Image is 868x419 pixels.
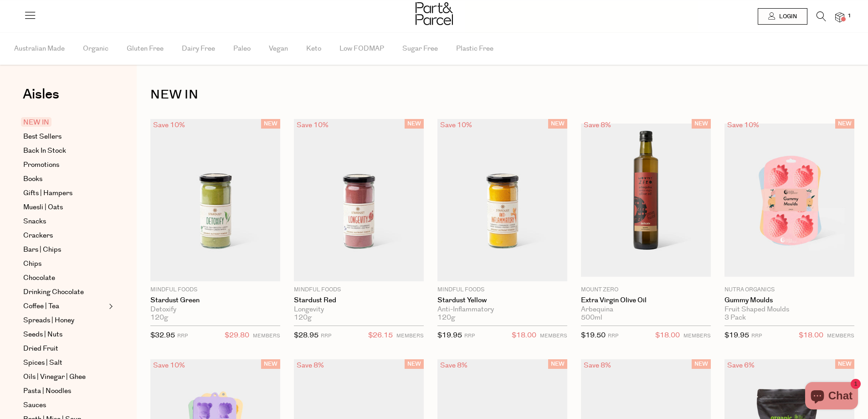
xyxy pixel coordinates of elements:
span: $18.00 [512,330,536,341]
a: Sauces [23,400,106,411]
span: $29.80 [225,330,249,341]
a: Best Sellers [23,131,106,142]
span: Keto [306,33,321,65]
div: Longevity [294,305,424,314]
a: Books [23,174,106,185]
small: RRP [608,332,618,339]
a: Drinking Chocolate [23,287,106,298]
span: Best Sellers [23,131,62,142]
span: $32.95 [150,331,175,340]
span: Sugar Free [402,33,438,65]
span: Spreads | Honey [23,315,74,326]
small: RRP [321,332,331,339]
a: Promotions [23,160,106,171]
span: Pasta | Noodles [23,386,71,397]
div: Anti-Inflammatory [437,305,567,314]
span: $26.15 [368,330,393,341]
a: Spices | Salt [23,357,106,368]
div: Save 8% [581,359,614,372]
span: NEW [835,359,854,369]
inbox-online-store-chat: Shopify online store chat [802,382,861,412]
a: Chocolate [23,273,106,284]
a: Chips [23,259,106,269]
span: NEW [692,119,711,129]
img: Stardust Yellow [437,119,567,281]
a: Dried Fruit [23,343,106,354]
span: Vegan [269,33,288,65]
p: Nutra Organics [724,286,854,294]
span: Snacks [23,216,46,227]
span: Dried Fruit [23,343,58,354]
span: 1 [845,12,853,20]
span: $19.95 [437,331,462,340]
h1: NEW IN [150,84,854,105]
a: Pasta | Noodles [23,386,106,397]
span: Muesli | Oats [23,202,63,213]
span: NEW [835,119,854,129]
a: Spreads | Honey [23,315,106,326]
span: Plastic Free [456,33,493,65]
small: RRP [464,332,475,339]
p: Mindful Foods [437,286,567,294]
span: 120g [294,314,312,322]
span: Paleo [233,33,251,65]
span: Gluten Free [127,33,164,65]
span: Bars | Chips [23,244,61,255]
img: Part&Parcel [416,2,453,25]
a: Extra Virgin Olive Oil [581,296,711,305]
small: MEMBERS [683,332,711,339]
span: $18.00 [655,330,680,341]
a: Muesli | Oats [23,202,106,213]
img: Stardust Green [150,119,280,281]
img: Extra Virgin Olive Oil [581,124,711,277]
div: Save 10% [437,119,475,131]
div: Save 6% [724,359,757,372]
span: NEW [548,119,567,129]
img: Gummy Moulds [724,124,854,277]
span: Chocolate [23,273,55,284]
span: Gifts | Hampers [23,188,72,199]
span: Dairy Free [182,33,215,65]
span: $18.00 [799,330,823,341]
small: MEMBERS [253,332,280,339]
span: Crackers [23,230,53,241]
a: Crackers [23,230,106,241]
span: Organic [83,33,108,65]
span: Coffee | Tea [23,301,59,312]
span: Promotions [23,160,59,171]
span: NEW [261,359,280,369]
a: Coffee | Tea [23,301,106,312]
span: $19.50 [581,331,606,340]
span: Oils | Vinegar | Ghee [23,372,86,383]
span: NEW [405,359,424,369]
a: Stardust Green [150,296,280,305]
span: NEW [405,119,424,129]
small: MEMBERS [827,332,854,339]
span: Seeds | Nuts [23,329,62,340]
div: Save 10% [294,119,331,131]
div: Detoxify [150,305,280,314]
span: Low FODMAP [339,33,384,65]
span: $28.95 [294,331,318,340]
a: NEW IN [23,117,106,128]
a: Gifts | Hampers [23,188,106,199]
a: Login [758,8,807,25]
span: NEW [548,359,567,369]
button: Expand/Collapse Coffee | Tea [107,301,113,312]
span: NEW IN [21,117,51,127]
div: Save 8% [437,359,470,372]
span: Spices | Salt [23,357,62,368]
a: Aisles [23,88,59,110]
span: Books [23,174,42,185]
span: Sauces [23,400,46,411]
img: Stardust Red [294,119,424,281]
span: 3 Pack [724,314,746,322]
span: Australian Made [14,33,65,65]
small: RRP [177,332,188,339]
span: 120g [150,314,168,322]
a: Snacks [23,216,106,227]
a: Seeds | Nuts [23,329,106,340]
small: RRP [751,332,762,339]
span: 500ml [581,314,602,322]
div: Save 10% [150,359,188,372]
